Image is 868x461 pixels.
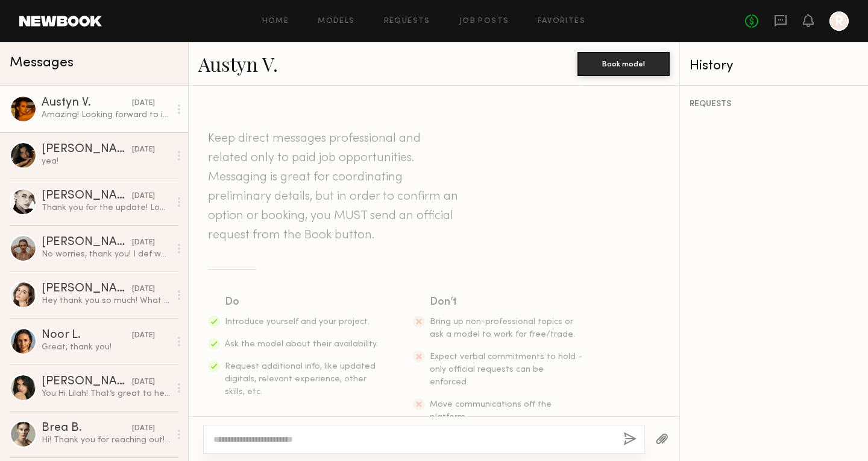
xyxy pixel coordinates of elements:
[132,144,155,156] div: [DATE]
[42,422,132,434] div: Brea B.
[384,17,430,25] a: Requests
[42,237,132,249] div: [PERSON_NAME]
[132,377,155,388] div: [DATE]
[225,340,378,348] span: Ask the model about their availability.
[225,318,370,326] span: Introduce yourself and your project.
[42,202,170,214] div: Thank you for the update! Looking forward to hear back from you
[829,11,849,31] a: R
[208,129,461,245] header: Keep direct messages professional and related only to paid job opportunities. Messaging is great ...
[42,190,132,202] div: [PERSON_NAME]
[538,17,585,25] a: Favorites
[42,97,132,109] div: Austyn V.
[577,58,670,68] a: Book model
[690,59,858,73] div: History
[225,363,376,396] span: Request additional info, like updated digitals, relevant experience, other skills, etc.
[690,100,858,109] div: REQUESTS
[430,353,582,386] span: Expect verbal commitments to hold - only official requests can be enforced.
[132,330,155,342] div: [DATE]
[430,294,584,311] div: Don’t
[42,329,132,342] div: Noor L.
[132,284,155,295] div: [DATE]
[42,144,132,156] div: [PERSON_NAME]
[198,51,278,77] a: Austyn V.
[42,249,170,260] div: No worries, thank you! I def would love to work with you!
[42,109,170,121] div: Amazing! Looking forward to it :) Thank you
[318,17,354,25] a: Models
[132,237,155,249] div: [DATE]
[132,423,155,434] div: [DATE]
[10,56,74,70] span: Messages
[42,434,170,446] div: Hi! Thank you for reaching out! Yes I am able to, can I have more details on the shoot? Thank you!
[42,156,170,167] div: yea!
[459,17,509,25] a: Job Posts
[42,295,170,307] div: Hey thank you so much! What are the days and rates y’all were looking at?
[132,191,155,202] div: [DATE]
[430,401,552,421] span: Move communications off the platform.
[42,342,170,353] div: Great, thank you!
[132,98,155,109] div: [DATE]
[430,318,575,339] span: Bring up non-professional topics or ask a model to work for free/trade.
[577,52,670,76] button: Book model
[42,388,170,399] div: You: Hi Lilah! That’s great to hear! We’re currently in the process of planning our upcoming shoo...
[225,294,379,311] div: Do
[42,283,132,295] div: [PERSON_NAME]
[42,376,132,388] div: [PERSON_NAME]
[262,17,289,25] a: Home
